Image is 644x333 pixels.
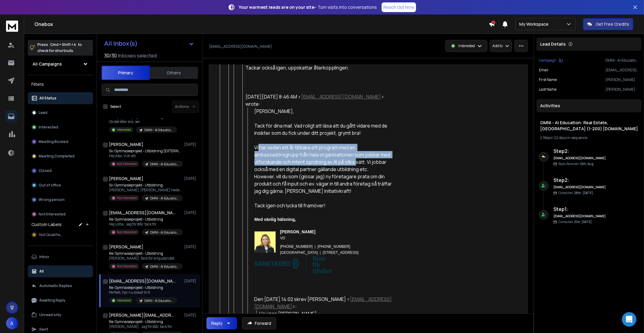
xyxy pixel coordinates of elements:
[31,221,62,228] h3: Custom Labels
[184,210,198,215] p: [DATE]
[184,142,198,147] p: [DATE]
[144,128,173,132] p: OMNI - AI Education: Insurance, 1-500 (SV)
[255,296,394,310] div: Den [DATE] 14:02 skrev [PERSON_NAME] < >:
[150,66,198,79] button: Others
[580,162,594,166] span: 12th, Aug
[553,185,606,189] h6: [EMAIL_ADDRESS][DOMAIN_NAME]
[458,44,475,48] p: Interested
[605,77,639,82] p: [PERSON_NAME]
[537,99,642,112] div: Activities
[553,205,606,213] h6: Step 1 :
[28,208,93,220] button: Not Interested
[255,122,394,137] div: Tack för dina mail. Vad roligt att läsa att du gått vidare med de insikter som du fick under ditt...
[558,191,593,195] p: Contacted
[255,259,300,269] a: Sankt Kors
[553,176,606,184] h6: Step 2 :
[605,68,639,73] p: [EMAIL_ADDRESS][DOMAIN_NAME]
[104,40,138,47] h1: All Inbox(s)
[39,312,61,317] p: Unread only
[6,21,18,32] img: logo
[255,231,276,253] img: Din profilbild
[255,217,296,222] strong: Med vänlig hälsning,
[28,229,93,241] button: Not Qualified
[39,212,66,217] p: Not Interested
[259,310,394,317] div: Hej igen [PERSON_NAME],
[33,61,62,67] h1: All Campaigns
[28,309,93,321] button: Unread only
[184,244,198,249] p: [DATE]
[28,92,93,104] button: All Status
[117,230,137,234] p: Not Interested
[209,44,272,49] p: [EMAIL_ADDRESS][DOMAIN_NAME]
[109,256,181,261] p: [PERSON_NAME], Tack för erbjudandet,
[109,183,181,188] p: Sv: Gymnasieprojekt - Utbildning
[28,265,93,277] button: All
[39,232,62,237] span: Not Qualified
[99,37,199,50] button: All Inbox(s)
[117,128,131,132] p: Interested
[34,21,489,28] h1: Onebox
[540,135,552,140] span: 2 Steps
[239,4,377,10] p: – Turn visits into conversations
[583,18,633,30] button: Get Free Credits
[117,298,131,303] p: Interested
[28,121,93,133] button: Interested
[117,196,137,200] p: Not Interested
[150,196,179,201] p: OMNI - AI Education: Law companies | 1-100 (SV)
[150,264,179,269] p: OMNI - AI Education: Translation, 1-500 (SV)
[101,66,150,80] button: Primary
[39,168,52,173] p: Closed
[28,280,93,292] button: Automatic Replies
[109,188,181,192] p: [PERSON_NAME], [PERSON_NAME] hade tyvärr
[109,251,181,256] p: Re: Gymnasieprojekt - Utbildning
[118,52,157,59] h3: Inboxes selected
[39,139,68,144] p: Meeting Booked
[109,312,175,318] h1: [PERSON_NAME][EMAIL_ADDRESS][DOMAIN_NAME]
[554,135,587,140] span: 22 days in sequence
[28,251,93,263] button: Inbox
[28,150,93,162] button: Meeting Completed
[255,202,394,209] div: Tack igen och lycka till framöver!
[255,296,392,310] a: [EMAIL_ADDRESS][DOMAIN_NAME]
[39,197,65,202] p: Wrong person
[39,183,61,188] p: Out of office
[539,68,548,73] p: Email
[539,58,556,63] p: Campaign
[110,104,121,109] label: Select
[245,93,394,108] div: [DATE][DATE] 8:46 AM < > wrote:
[207,317,237,329] button: Reply
[211,320,223,326] div: Reply
[255,144,394,173] div: Vi har sedan ett år tillbaka ett program med en ambassadörsgrupp från hela organisationen som job...
[280,250,436,255] div: [GEOGRAPHIC_DATA] | [STREET_ADDRESS]
[37,42,82,54] p: Press to check for shortcuts.
[492,44,503,48] p: Add to
[539,58,563,63] button: Campaign
[28,165,93,177] button: Closed
[255,259,300,269] img: Sankt Kors - Logotyp
[280,244,436,249] div: [PHONE_NUMBER] | [PHONE_NUMBER]
[28,107,93,119] button: Lead
[558,162,594,166] p: Reply Received
[109,141,143,147] h1: [PERSON_NAME]
[28,136,93,148] button: Meeting Booked
[109,222,181,227] p: Hej Lotta, Jag förstår, tack för
[109,285,177,290] p: Re: Gymnasieprojekt - Utbildning
[109,278,175,284] h1: [EMAIL_ADDRESS][DOMAIN_NAME]
[242,317,276,329] button: Forward
[184,176,198,181] p: [DATE]
[39,154,75,159] p: Meeting Completed
[109,217,181,222] p: Re: Gymnasieprojekt - Utbildning
[109,290,177,295] p: Perfekt, har nu bokat 9/9
[280,229,316,234] strong: [PERSON_NAME]
[553,156,606,160] h6: [EMAIL_ADDRESS][DOMAIN_NAME]
[6,317,18,329] button: A
[109,149,181,154] p: Sv: Gymnasieprojekt - Utbildning [EXTERNAL]
[301,93,381,100] a: [EMAIL_ADDRESS][DOMAIN_NAME]
[383,4,414,10] p: Reach Out Now
[150,162,179,166] p: OMNI - AI Education: Insurance, 1-500 (SV)
[312,255,332,274] img: Sankt Kors — Rum för tillväxt
[109,319,181,324] p: Re: Gymnasieprojekt - Utbildning
[39,283,72,288] p: Automatic Replies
